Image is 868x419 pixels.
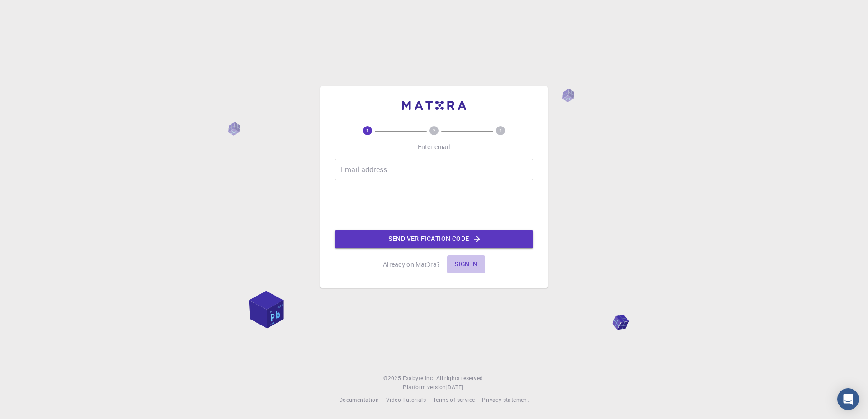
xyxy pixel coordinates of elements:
span: © 2025 [383,374,402,383]
text: 2 [433,127,435,134]
p: Enter email [418,142,451,151]
button: Sign in [447,255,485,273]
button: Send verification code [335,230,533,248]
span: Platform version [403,383,446,392]
a: Video Tutorials [386,395,426,405]
span: Terms of service [433,396,475,403]
span: [DATE] . [446,383,465,391]
span: Documentation [339,396,379,403]
p: Already on Mat3ra? [383,260,440,269]
text: 1 [366,127,369,134]
div: Open Intercom Messenger [837,388,859,410]
a: Exabyte Inc. [403,374,434,383]
span: Exabyte Inc. [403,374,434,381]
span: Privacy statement [482,396,529,403]
a: Documentation [339,395,379,405]
a: [DATE]. [446,383,465,392]
iframe: reCAPTCHA [365,188,503,223]
span: Video Tutorials [386,396,426,403]
span: All rights reserved. [436,374,485,383]
text: 3 [499,127,502,134]
a: Terms of service [433,395,475,405]
a: Privacy statement [482,395,529,405]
